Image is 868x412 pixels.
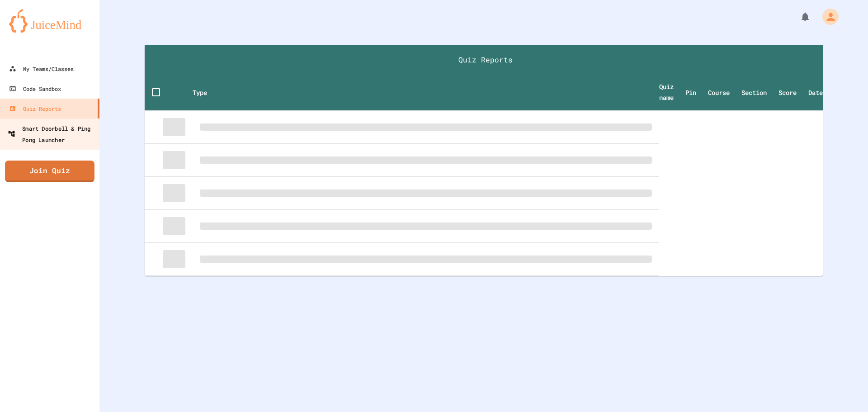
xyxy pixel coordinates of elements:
[9,103,61,114] div: Quiz Reports
[659,81,685,103] span: Quiz name
[9,83,61,94] div: Code Sandbox
[685,87,708,98] span: Pin
[808,87,835,98] span: Date
[708,87,741,98] span: Course
[5,161,94,182] a: Join Quiz
[8,123,97,145] div: Smart Doorbell & Ping Pong Launcher
[778,87,808,98] span: Score
[741,87,778,98] span: Section
[152,54,819,65] h1: Quiz Reports
[9,63,74,74] div: My Teams/Classes
[193,87,219,98] span: Type
[9,9,90,33] img: logo-orange.svg
[813,6,841,27] div: My Account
